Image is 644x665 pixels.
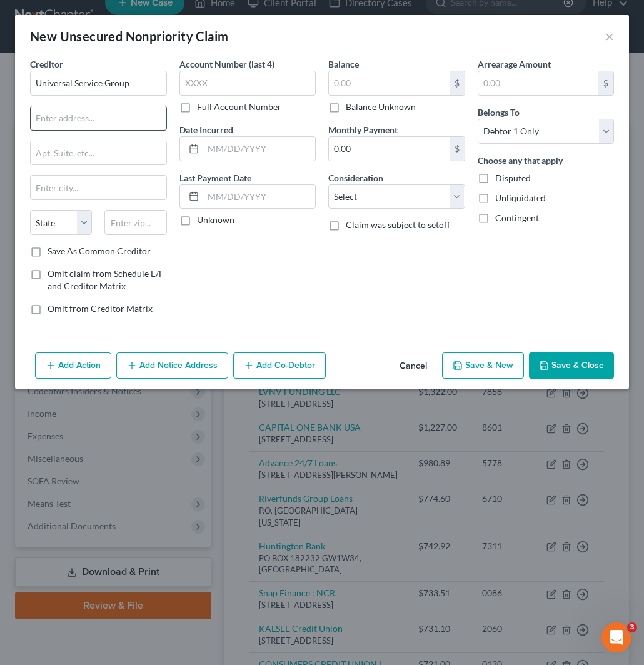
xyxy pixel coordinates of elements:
[478,154,563,167] label: Choose any that apply
[478,107,520,117] span: Belongs To
[329,71,450,95] input: 0.00
[48,268,164,291] span: Omit claim from Schedule E/F and Creditor Matrix
[30,71,167,96] input: Search creditor by name...
[390,354,437,379] button: Cancel
[478,57,551,71] label: Arrearage Amount
[30,27,228,45] div: New Unsecured Nonpriority Claim
[627,622,637,632] span: 3
[203,185,316,209] input: MM/DD/YYYY
[31,141,166,165] input: Apt, Suite, etc...
[31,176,166,199] input: Enter city...
[104,210,166,235] input: Enter zip...
[116,352,228,379] button: Add Notice Address
[233,352,326,379] button: Add Co-Debtor
[179,71,316,96] input: XXXX
[179,171,251,184] label: Last Payment Date
[48,303,153,314] span: Omit from Creditor Matrix
[328,57,359,71] label: Balance
[478,71,599,95] input: 0.00
[203,137,316,161] input: MM/DD/YYYY
[35,352,111,379] button: Add Action
[529,352,614,379] button: Save & Close
[329,137,450,161] input: 0.00
[450,137,465,161] div: $
[179,57,274,71] label: Account Number (last 4)
[442,352,524,379] button: Save & New
[346,101,416,113] label: Balance Unknown
[495,172,531,183] span: Disputed
[495,192,546,203] span: Unliquidated
[328,123,398,136] label: Monthly Payment
[328,171,383,184] label: Consideration
[495,212,539,223] span: Contingent
[48,245,151,257] label: Save As Common Creditor
[179,123,233,136] label: Date Incurred
[605,29,614,44] button: ×
[346,219,450,230] span: Claim was subject to setoff
[450,71,465,95] div: $
[197,214,234,226] label: Unknown
[598,71,613,95] div: $
[31,106,166,130] input: Enter address...
[197,101,281,113] label: Full Account Number
[601,622,631,652] iframe: Intercom live chat
[30,59,63,69] span: Creditor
